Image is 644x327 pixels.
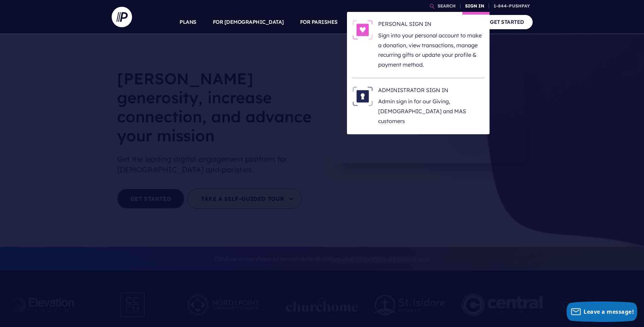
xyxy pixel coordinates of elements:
[354,10,384,34] a: SOLUTIONS
[481,15,533,29] a: GET STARTED
[300,10,338,34] a: FOR PARISHES
[378,31,484,70] p: Sign into your personal account to make a donation, view transactions, manage recurring gifts or ...
[352,86,373,106] img: ADMINISTRATOR SIGN IN - Illustration
[213,10,284,34] a: FOR [DEMOGRAPHIC_DATA]
[584,308,634,315] span: Leave a message!
[352,86,484,126] a: ADMINISTRATOR SIGN IN - Illustration ADMINISTRATOR SIGN IN Admin sign in for our Giving, [DEMOGRA...
[440,10,465,34] a: COMPANY
[352,20,484,70] a: PERSONAL SIGN IN - Illustration PERSONAL SIGN IN Sign into your personal account to make a donati...
[352,20,373,40] img: PERSONAL SIGN IN - Illustration
[567,302,637,322] button: Leave a message!
[378,20,484,30] h6: PERSONAL SIGN IN
[378,86,484,97] h6: ADMINISTRATOR SIGN IN
[400,10,424,34] a: EXPLORE
[378,97,484,126] p: Admin sign in for our Giving, [DEMOGRAPHIC_DATA] and MAS customers
[180,10,197,34] a: PLANS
